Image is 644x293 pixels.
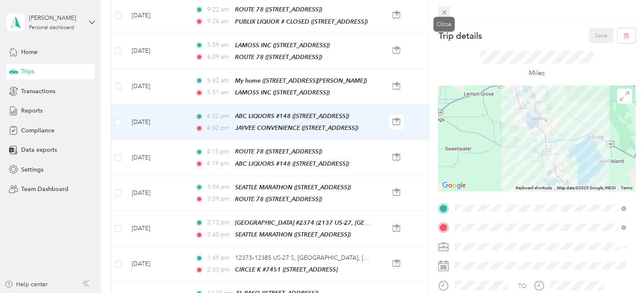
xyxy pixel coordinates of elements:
[597,246,644,293] iframe: Everlance-gr Chat Button Frame
[438,30,482,42] p: Trip details
[440,180,468,191] a: Open this area in Google Maps (opens a new window)
[621,185,633,190] a: Terms (opens in new tab)
[557,185,616,190] span: Map data ©2025 Google, INEGI
[433,17,455,32] div: Close
[518,282,527,290] div: TO
[529,68,545,78] p: Miles
[440,180,468,191] img: Google
[516,185,552,191] button: Keyboard shortcuts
